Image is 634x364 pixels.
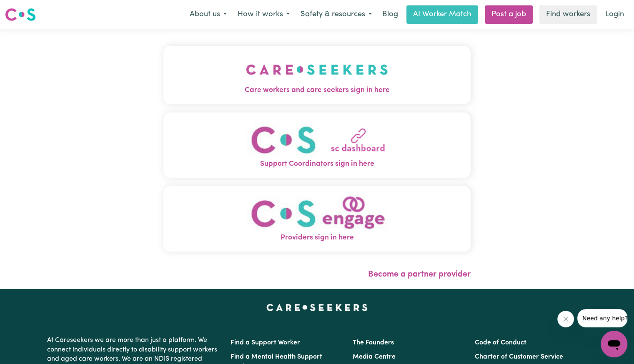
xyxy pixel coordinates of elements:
button: Safety & resources [295,6,377,23]
a: Post a job [485,5,533,24]
button: How it works [232,6,295,23]
iframe: Message from company [577,309,627,327]
a: Code of Conduct [475,339,526,346]
button: Support Coordinators sign in here [163,112,471,178]
a: Media Centre [353,354,396,360]
iframe: Button to launch messaging window [601,331,627,357]
iframe: Close message [557,311,574,327]
a: Find workers [539,5,597,24]
button: Providers sign in here [163,186,471,252]
a: Become a partner provider [368,270,471,279]
button: Care workers and care seekers sign in here [163,46,471,104]
a: Careseekers logo [5,5,36,24]
span: Providers sign in here [163,232,471,243]
a: The Founders [353,339,394,346]
button: About us [184,6,232,23]
img: Careseekers logo [5,7,36,22]
span: Care workers and care seekers sign in here [163,85,471,96]
a: Careseekers home page [266,304,368,311]
a: AI Worker Match [406,5,478,24]
a: Login [600,5,629,24]
span: Support Coordinators sign in here [163,159,471,170]
a: Charter of Customer Service [475,354,563,360]
span: Need any help? [5,6,50,12]
a: Find a Support Worker [231,339,300,346]
a: Blog [377,5,403,24]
